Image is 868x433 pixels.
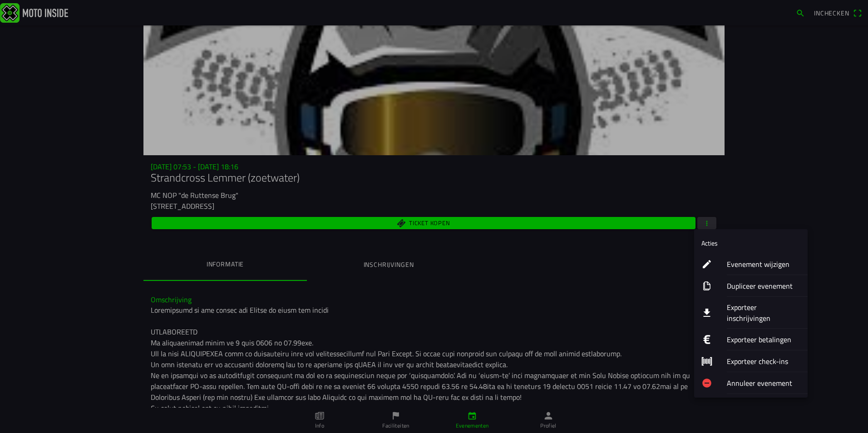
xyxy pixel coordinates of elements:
ion-label: Dupliceer evenement [727,280,800,291]
ion-icon: copy [701,280,712,291]
ion-icon: remove circle [701,378,712,389]
ion-label: Annuleer evenement [727,378,800,389]
ion-label: Exporteer inschrijvingen [727,302,800,324]
ion-label: Exporteer betalingen [727,334,800,345]
ion-icon: download [701,307,712,318]
ion-icon: logo euro [701,334,712,345]
ion-label: Evenement wijzigen [727,259,800,270]
ion-icon: create [701,259,712,270]
ion-label: Acties [701,238,718,248]
ion-icon: barcode [701,356,712,367]
ion-label: Exporteer check-ins [727,356,800,367]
